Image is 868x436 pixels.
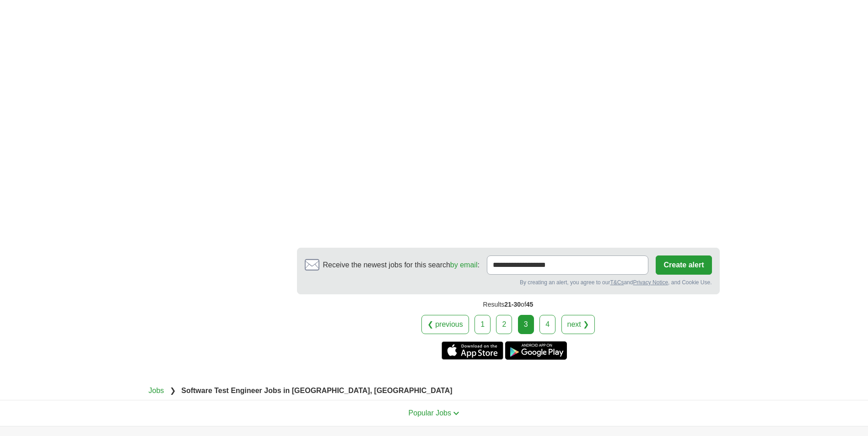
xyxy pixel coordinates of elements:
[518,315,534,334] div: 3
[504,301,521,308] span: 21-30
[474,315,491,334] a: 1
[561,315,595,334] a: next ❯
[505,341,567,360] a: Get the Android app
[305,278,712,287] div: By creating an alert, you agree to our and , and Cookie Use.
[409,409,451,417] span: Popular Jobs
[526,301,534,308] span: 45
[453,411,459,415] img: toggle icon
[170,387,176,394] span: ❯
[633,279,668,286] a: Privacy Notice
[450,261,478,269] a: by email
[149,387,164,394] a: Jobs
[297,294,720,315] div: Results of
[656,255,712,275] button: Create alert
[496,315,512,334] a: 2
[181,387,452,394] strong: Software Test Engineer Jobs in [GEOGRAPHIC_DATA], [GEOGRAPHIC_DATA]
[323,260,480,271] span: Receive the newest jobs for this search :
[442,341,503,360] a: Get the iPhone app
[421,315,469,334] a: ❮ previous
[610,279,624,286] a: T&Cs
[539,315,555,334] a: 4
